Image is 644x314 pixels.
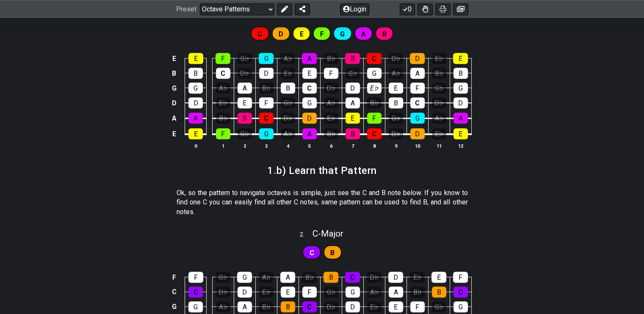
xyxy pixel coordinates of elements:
[259,128,274,139] div: G
[389,83,403,94] div: E
[453,113,468,124] div: A
[323,53,338,64] div: B♭
[385,141,406,150] th: 9
[432,97,446,108] div: D♭
[361,28,366,40] span: First enable full edit mode to edit
[406,141,428,150] th: 10
[417,3,433,15] button: Toggle Dexterity for all fretkits
[432,301,446,312] div: G♭
[389,286,403,297] div: A
[281,97,295,108] div: G♭
[363,141,385,150] th: 8
[435,3,451,15] button: Print
[188,68,203,79] div: B
[281,286,295,297] div: E
[188,286,203,297] div: C
[188,128,203,139] div: E
[320,28,324,40] span: First enable full edit mode to edit
[324,97,338,108] div: A♭
[169,96,179,111] td: D
[169,126,179,142] td: E
[216,83,230,94] div: A♭
[345,286,360,297] div: G
[432,113,446,124] div: A♭
[432,286,446,297] div: B
[453,3,468,15] button: Create image
[453,301,468,312] div: G
[345,301,360,312] div: D
[281,68,295,79] div: E♭
[367,272,381,283] div: D♭
[324,286,338,297] div: G♭
[330,247,334,259] span: First enable full edit mode to edit
[324,83,338,94] div: D♭
[279,28,283,40] span: First enable full edit mode to edit
[302,68,317,79] div: E
[302,97,317,108] div: G
[389,68,403,79] div: A♭
[367,301,381,312] div: E♭
[345,128,360,139] div: B
[216,53,230,64] div: F
[259,68,274,79] div: D
[281,128,295,139] div: A♭
[259,272,274,283] div: A♭
[188,97,203,108] div: D
[453,53,468,64] div: E
[277,3,292,15] button: Edit Preset
[345,53,360,64] div: B
[169,299,179,314] td: G
[300,28,304,40] span: First enable full edit mode to edit
[238,286,252,297] div: D
[367,286,381,297] div: A♭
[212,141,234,150] th: 1
[428,141,450,150] th: 11
[216,286,230,297] div: D♭
[450,141,471,150] th: 12
[185,141,207,150] th: 0
[216,128,230,139] div: F
[188,301,203,312] div: G
[342,141,363,150] th: 7
[216,97,230,108] div: E♭
[216,272,230,283] div: G♭
[255,141,277,150] th: 3
[238,128,252,139] div: G♭
[324,113,338,124] div: E♭
[410,68,425,79] div: A
[302,113,317,124] div: D
[382,28,387,40] span: First enable full edit mode to edit
[410,286,425,297] div: B♭
[410,301,425,312] div: F
[389,128,403,139] div: D♭
[302,53,317,64] div: A
[323,272,338,283] div: B
[259,53,274,64] div: G
[169,270,179,285] td: F
[238,68,252,79] div: D♭
[277,141,299,150] th: 4
[169,66,179,81] td: B
[453,286,468,297] div: C
[432,128,446,139] div: E♭
[410,53,425,64] div: D
[389,97,403,108] div: B
[267,166,377,175] h2: 1.b) Learn that Pattern
[345,83,360,94] div: D
[431,53,446,64] div: E♭
[295,3,310,15] button: Share Preset
[237,272,252,283] div: G
[281,113,295,124] div: D♭
[345,272,360,283] div: C
[410,128,425,139] div: D
[340,28,345,40] span: First enable full edit mode to edit
[367,68,381,79] div: G
[320,141,342,150] th: 6
[188,83,203,94] div: G
[453,128,468,139] div: E
[237,53,252,64] div: G♭
[410,97,425,108] div: C
[169,51,179,66] td: E
[299,141,320,150] th: 5
[280,53,295,64] div: A♭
